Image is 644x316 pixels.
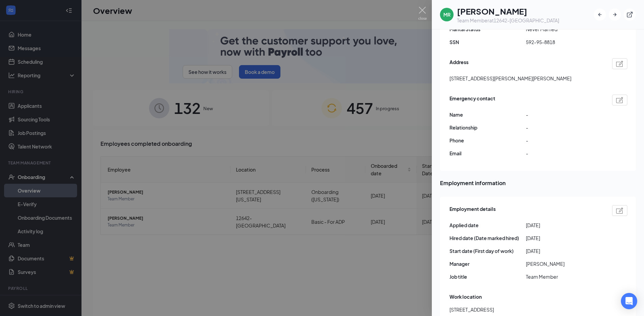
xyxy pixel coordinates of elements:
span: Employment information [440,179,636,187]
span: Relationship [449,124,526,131]
span: Employment details [449,205,496,216]
button: ArrowRight [609,8,621,21]
svg: ArrowRight [611,11,618,18]
span: Name [449,111,526,118]
span: - [526,124,602,131]
span: Team Member [526,273,602,280]
button: ExternalLink [624,8,636,21]
span: Start date (First day of work) [449,247,526,255]
span: SSN [449,38,526,46]
span: Hired date (Date marked hired) [449,234,526,242]
span: [DATE] [526,234,602,242]
span: Applied date [449,221,526,229]
span: Work location [449,293,482,300]
svg: ExternalLink [626,11,633,18]
h1: [PERSON_NAME] [457,5,559,17]
span: 592-95-8818 [526,38,602,46]
span: Emergency contact [449,95,495,105]
span: Never Married [526,25,602,33]
span: Marital Status [449,25,526,33]
svg: ArrowLeftNew [596,11,603,18]
span: - [526,111,602,118]
span: Email [449,150,526,157]
span: Phone [449,137,526,144]
div: MR [443,11,450,18]
div: Open Intercom Messenger [621,293,637,309]
span: [STREET_ADDRESS][PERSON_NAME][PERSON_NAME] [449,75,571,82]
span: [DATE] [526,247,602,255]
span: [DATE] [526,221,602,229]
span: Job title [449,273,526,280]
span: - [526,137,602,144]
button: ArrowLeftNew [594,8,606,21]
span: Manager [449,260,526,268]
span: - [526,150,602,157]
div: Team Member at 12642-[GEOGRAPHIC_DATA] [457,17,559,24]
span: Address [449,58,468,69]
span: [PERSON_NAME] [526,260,602,268]
span: [STREET_ADDRESS] [449,306,494,313]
